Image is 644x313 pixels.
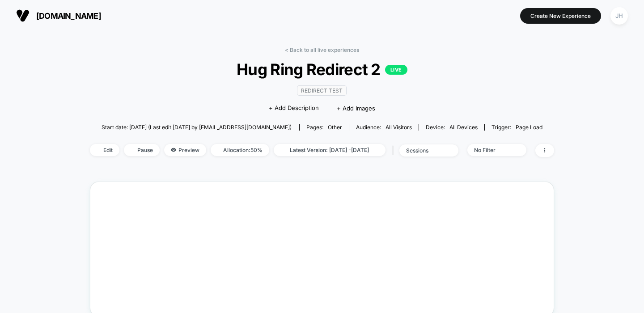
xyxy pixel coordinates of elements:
[516,124,542,131] span: Page Load
[269,104,319,113] span: + Add Description
[16,9,30,22] img: Visually logo
[491,124,542,131] div: Trigger:
[90,144,119,156] span: Edit
[449,124,478,131] span: all devices
[406,147,442,154] div: sessions
[328,124,342,131] span: other
[608,7,631,25] button: JH
[520,8,601,24] button: Create New Experience
[337,105,375,112] span: + Add Images
[13,8,104,23] button: [DOMAIN_NAME]
[297,85,347,96] span: Redirect Test
[306,124,342,131] div: Pages:
[113,60,531,79] span: Hug Ring Redirect 2
[356,124,412,131] div: Audience:
[610,7,628,25] div: JH
[36,11,101,21] span: [DOMAIN_NAME]
[124,144,160,156] span: Pause
[285,47,359,53] a: < Back to all live experiences
[274,144,386,156] span: Latest Version: [DATE] - [DATE]
[102,124,292,131] span: Start date: [DATE] (Last edit [DATE] by [EMAIL_ADDRESS][DOMAIN_NAME])
[386,124,412,131] span: All Visitors
[211,144,269,156] span: Allocation: 50%
[385,65,407,75] p: LIVE
[419,124,484,131] span: Device:
[164,144,206,156] span: Preview
[390,144,399,157] span: |
[474,147,510,153] div: No Filter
